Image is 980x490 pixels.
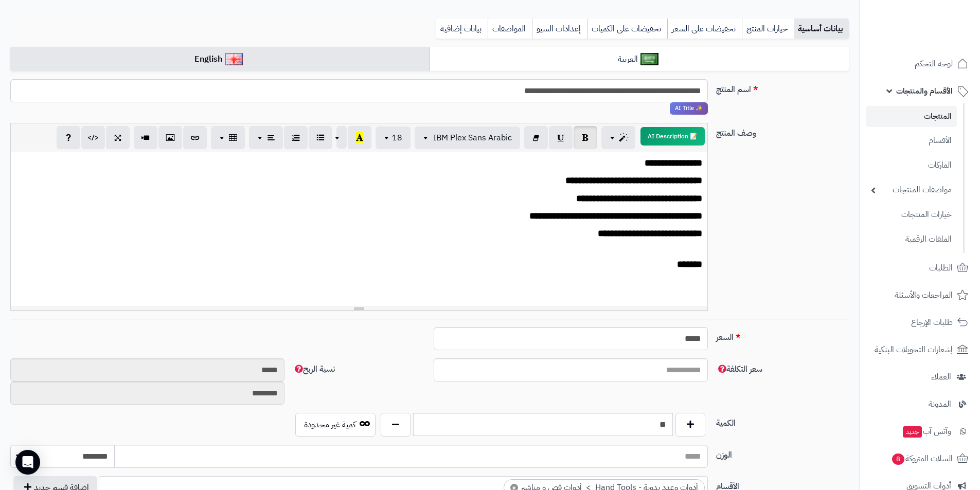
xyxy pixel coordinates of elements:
[436,19,488,39] a: بيانات إضافية
[10,47,430,72] a: English
[415,126,520,149] button: IBM Plex Sans Arabic
[433,132,512,144] span: IBM Plex Sans Arabic
[640,127,705,146] button: 📝 AI Description
[225,53,243,65] img: English
[911,315,953,330] span: طلبات الإرجاع
[712,445,853,461] label: الوزن
[895,288,953,302] span: المراجعات والأسئلة
[712,327,853,343] label: السعر
[866,365,974,389] a: العملاء
[430,47,849,72] a: العربية
[903,426,922,438] span: جديد
[866,51,974,76] a: لوحة التحكم
[866,130,957,152] a: الأقسام
[866,446,974,471] a: السلات المتروكة8
[794,19,849,39] a: بيانات أساسية
[866,256,974,280] a: الطلبات
[376,126,411,149] button: 18
[866,228,957,250] a: الملفات الرقمية
[931,370,951,384] span: العملاء
[866,179,957,201] a: مواصفات المنتجات
[488,19,532,39] a: المواصفات
[866,337,974,362] a: إشعارات التحويلات البنكية
[866,154,957,176] a: الماركات
[915,57,953,71] span: لوحة التحكم
[866,106,957,127] a: المنتجات
[866,310,974,335] a: طلبات الإرجاع
[587,19,667,39] a: تخفيضات على الكميات
[742,19,794,39] a: خيارات المنتج
[866,204,957,226] a: خيارات المنتجات
[896,84,953,98] span: الأقسام والمنتجات
[716,363,762,375] span: سعر التكلفة
[712,413,853,429] label: الكمية
[866,392,974,416] a: المدونة
[532,19,587,39] a: إعدادات السيو
[667,19,742,39] a: تخفيضات على السعر
[875,342,953,357] span: إشعارات التحويلات البنكية
[929,397,951,411] span: المدونة
[712,79,853,96] label: اسم المنتج
[866,283,974,307] a: المراجعات والأسئلة
[293,363,335,375] span: نسبة الربح
[892,453,904,465] span: 8
[902,424,951,439] span: وآتس آب
[929,261,953,275] span: الطلبات
[866,419,974,444] a: وآتس آبجديد
[670,102,708,115] span: انقر لاستخدام رفيقك الذكي
[640,53,658,65] img: العربية
[15,450,40,475] div: Open Intercom Messenger
[392,132,402,144] span: 18
[712,123,853,139] label: وصف المنتج
[891,451,953,466] span: السلات المتروكة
